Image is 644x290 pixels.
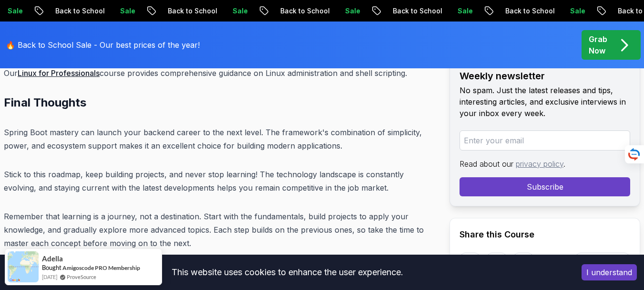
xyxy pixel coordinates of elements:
[6,39,200,51] p: 🔥 Back to School Sale - Our best prices of the year!
[47,6,112,16] p: Back to School
[272,6,337,16] p: Back to School
[67,273,96,281] a: ProveSource
[225,6,255,16] p: Sale
[112,6,143,16] p: Sale
[62,264,140,271] a: Amigoscode PRO Membership
[4,95,434,110] h2: Final Thoughts
[460,69,630,83] h2: Weekly newsletter
[385,6,450,16] p: Back to School
[160,6,225,16] p: Back to School
[460,158,630,170] p: Read about our .
[450,6,480,16] p: Sale
[7,262,567,283] div: This website uses cookies to enhance the user experience.
[582,264,637,280] button: Accept cookies
[4,210,434,250] p: Remember that learning is a journey, not a destination. Start with the fundamentals, build projec...
[460,177,630,196] button: Subscribe
[8,251,39,282] img: provesource social proof notification image
[18,68,100,78] a: Linux for Professionals
[516,159,563,169] a: privacy policy
[575,253,630,274] button: Copy link
[589,33,607,56] p: Grab Now
[460,85,630,119] p: No spam. Just the latest releases and tips, interesting articles, and exclusive interviews in you...
[4,66,434,80] p: Our course provides comprehensive guidance on Linux administration and shell scripting.
[4,168,434,194] p: Stick to this roadmap, keep building projects, and never stop learning! The technology landscape ...
[562,6,593,16] p: Sale
[42,255,63,263] span: Adella
[460,228,630,241] h2: Share this Course
[42,273,57,281] span: [DATE]
[337,6,368,16] p: Sale
[4,126,434,152] p: Spring Boot mastery can launch your backend career to the next level. The framework's combination...
[42,264,61,271] span: Bought
[497,6,562,16] p: Back to School
[460,130,630,150] input: Enter your email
